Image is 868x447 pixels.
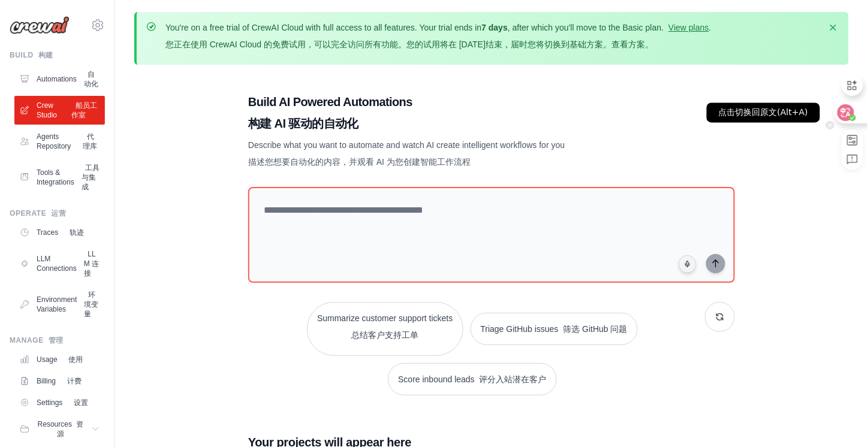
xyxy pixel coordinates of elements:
font: 描述您想要自动化的内容，并观看 AI 为您创建智能工作流程 [248,157,471,167]
a: Environment Variables 环境变量 [14,285,105,324]
button: Triage GitHub issues 筛选 GitHub 问题 [471,313,638,345]
font: 构建 [38,51,53,59]
span: Resources [37,419,84,439]
button: Score inbound leads 评分入站潜在客户 [388,363,556,395]
h1: Build AI Powered Automations [248,93,651,137]
font: 自动化 [84,70,98,88]
button: Get new suggestions [705,302,735,332]
div: Build [10,50,105,60]
font: 计费 [67,377,82,385]
font: 使用 [68,355,83,364]
font: 评分入站潜在客户 [480,374,547,384]
a: View plans [668,23,709,32]
font: 管理 [49,336,64,345]
a: Agents Repository 代理库 [14,127,105,156]
font: 设置 [74,398,88,407]
font: 筛选 GitHub 问题 [563,324,628,334]
p: You're on a free trial of CrewAI Cloud with full access to all features. Your trial ends in , aft... [165,22,712,55]
p: Describe what you want to automate and watch AI create intelligent workflows for you [248,139,651,173]
font: 轨迹 [70,228,84,237]
a: Usage 使用 [14,350,105,369]
div: Manage [10,336,105,345]
button: Summarize customer support tickets总结客户支持工单 [307,302,463,356]
button: Click to speak your automation idea [679,255,697,273]
a: Crew Studio 船员工作室 [14,96,105,125]
font: 工具与集成 [82,164,100,191]
a: Traces 轨迹 [14,223,105,242]
a: LLM Connections LLM 连接 [14,244,105,283]
strong: 7 days [481,23,508,32]
font: 环境变量 [84,291,98,318]
font: 构建 AI 驱动的自动化 [248,117,358,130]
button: Resources 资源 [14,415,105,443]
font: LLM 连接 [84,250,99,277]
font: 运营 [51,209,66,218]
a: Automations 自动化 [14,65,105,93]
div: Operate [10,209,105,218]
font: 代理库 [83,132,98,150]
font: 船员工作室 [72,101,98,119]
a: Billing 计费 [14,372,105,391]
a: Settings 设置 [14,393,105,412]
font: 总结客户支持工单 [351,330,418,340]
font: 您正在使用 CrewAI Cloud 的免费试用，可以完全访问所有功能。您的试用将在 [DATE]结束，届时您将切换到基础方案。查看方案。 [165,40,653,49]
a: Tools & Integrations 工具与集成 [14,158,105,197]
img: Logo [10,16,70,34]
